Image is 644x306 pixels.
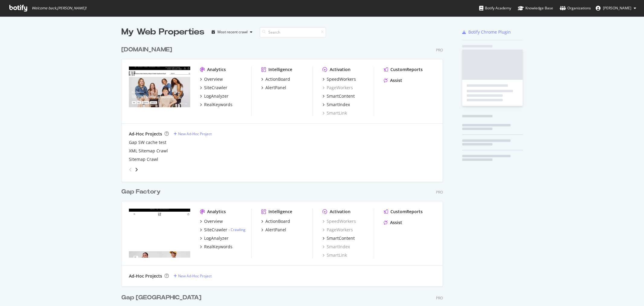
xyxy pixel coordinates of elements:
a: SmartIndex [322,102,350,108]
a: Crawling [231,227,245,232]
div: Ad-Hoc Projects [129,131,162,137]
div: AlertPanel [265,85,286,91]
a: Gap Factory [121,187,163,196]
div: Overview [204,218,223,224]
div: angle-left [127,165,134,174]
div: Intelligence [268,67,292,73]
div: LogAnalyzer [204,235,229,241]
div: SmartContent [327,93,355,99]
div: Assist [390,77,402,83]
a: SmartIndex [322,244,350,250]
div: Gap [GEOGRAPHIC_DATA] [121,293,201,302]
a: ActionBoard [261,76,290,82]
a: Gap SW cache test [129,139,166,145]
a: RealKeywords [200,244,232,250]
div: Pro [436,47,443,53]
div: - [229,227,245,232]
a: Gap [GEOGRAPHIC_DATA] [121,293,204,302]
div: SpeedWorkers [327,76,356,82]
a: New Ad-Hoc Project [174,273,212,278]
div: ActionBoard [265,218,290,224]
div: CustomReports [390,209,423,215]
div: SmartContent [327,235,355,241]
div: RealKeywords [204,244,232,250]
div: Assist [390,220,402,226]
a: LogAnalyzer [200,235,229,241]
a: Overview [200,218,223,224]
div: ActionBoard [265,76,290,82]
a: Assist [384,220,402,226]
a: ActionBoard [261,218,290,224]
a: Botify Chrome Plugin [462,29,511,35]
div: Organizations [560,5,591,11]
span: Natalie Bargas [603,5,631,11]
div: CustomReports [390,67,423,73]
div: Botify Academy [479,5,511,11]
a: SiteCrawler [200,85,227,91]
div: Pro [436,295,443,301]
a: SmartContent [322,93,355,99]
a: SmartLink [322,252,347,258]
div: Botify Chrome Plugin [468,29,511,35]
div: Most recent crawl [217,30,248,34]
div: angle-right [134,167,139,173]
div: LogAnalyzer [204,93,229,99]
div: Overview [204,76,223,82]
a: XML Sitemap Crawl [129,148,168,154]
a: LogAnalyzer [200,93,229,99]
a: CustomReports [384,209,423,215]
a: New Ad-Hoc Project [174,131,212,136]
a: RealKeywords [200,102,232,108]
a: SpeedWorkers [322,76,356,82]
div: Knowledge Base [518,5,553,11]
div: New Ad-Hoc Project [178,131,212,136]
a: PageWorkers [322,227,353,233]
input: Search [260,27,326,37]
button: Most recent crawl [209,27,255,37]
a: SpeedWorkers [322,218,356,224]
a: SmartLink [322,110,347,116]
span: Welcome back, [PERSON_NAME] ! [32,6,86,11]
img: Gap.com [129,67,190,116]
div: SiteCrawler [204,85,227,91]
div: Gap Factory [121,187,161,196]
button: [PERSON_NAME] [591,3,641,13]
div: Analytics [207,67,226,73]
div: Pro [436,190,443,195]
div: Activation [330,209,351,215]
div: Intelligence [268,209,292,215]
div: RealKeywords [204,102,232,108]
a: PageWorkers [322,85,353,91]
div: SmartIndex [327,102,350,108]
a: SiteCrawler- Crawling [200,227,245,233]
a: CustomReports [384,67,423,73]
a: SmartContent [322,235,355,241]
div: SiteCrawler [204,227,227,233]
div: Ad-Hoc Projects [129,273,162,279]
a: AlertPanel [261,85,286,91]
img: Gapfactory.com [129,209,190,258]
a: Sitemap Crawl [129,156,158,162]
div: My Web Properties [121,26,204,38]
div: [DOMAIN_NAME] [121,45,172,54]
div: AlertPanel [265,227,286,233]
div: Activation [330,67,351,73]
a: [DOMAIN_NAME] [121,45,175,54]
a: AlertPanel [261,227,286,233]
div: Analytics [207,209,226,215]
div: New Ad-Hoc Project [178,273,212,278]
a: Overview [200,76,223,82]
a: Assist [384,77,402,83]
